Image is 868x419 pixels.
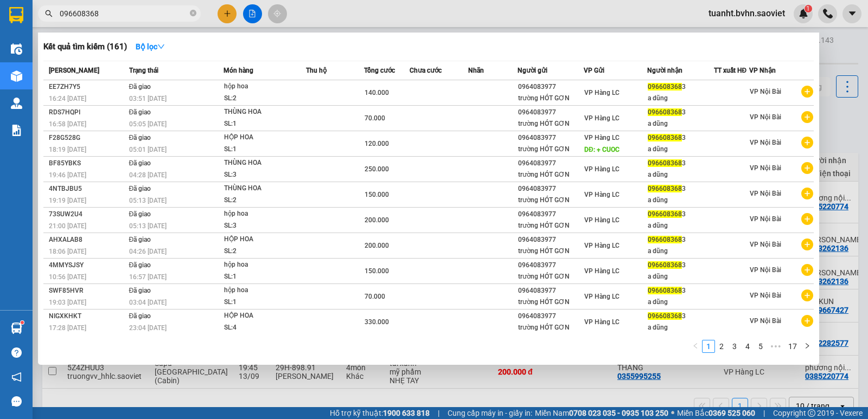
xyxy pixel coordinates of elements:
[716,340,727,352] a: 2
[689,340,702,353] button: left
[190,10,196,16] span: close-circle
[157,43,165,50] span: down
[364,67,395,74] span: Tổng cước
[648,220,713,231] div: a dũng
[518,144,583,155] div: trường HÓT GƠN
[21,321,24,324] sup: 1
[584,318,620,326] span: VP Hàng LC
[801,213,813,225] span: plus-circle
[518,260,583,271] div: 0964083977
[689,340,702,353] li: Previous Page
[365,267,389,275] span: 150.000
[648,260,713,271] div: 3
[648,93,713,104] div: a dũng
[518,107,583,118] div: 0964083977
[518,93,583,104] div: trường HÓT GƠN
[648,234,713,246] div: 3
[365,318,389,326] span: 330.000
[518,132,583,144] div: 0964083977
[518,81,583,93] div: 0964083977
[518,158,583,169] div: 0964083977
[9,7,23,23] img: logo-vxr
[224,93,305,105] div: SL: 2
[129,83,151,91] span: Đã giao
[129,108,151,116] span: Đã giao
[648,210,682,218] span: 096608368
[49,234,126,246] div: AHXALAB8
[11,396,22,407] span: message
[365,114,385,122] span: 70.000
[584,191,620,198] span: VP Hàng LC
[648,183,713,195] div: 3
[750,190,781,197] span: VP Nội Bài
[584,165,620,173] span: VP Hàng LC
[518,67,547,74] span: Người gửi
[801,238,813,250] span: plus-circle
[365,89,389,96] span: 140.000
[224,285,305,296] div: hộp hoa
[750,292,781,299] span: VP Nội Bài
[584,267,620,275] span: VP Hàng LC
[365,242,389,249] span: 200.000
[49,209,126,220] div: 73SUW2U4
[750,266,781,274] span: VP Nội Bài
[692,343,699,349] span: left
[49,95,86,102] span: 16:24 [DATE]
[648,311,713,322] div: 3
[224,310,305,322] div: HỘP HOA
[129,197,167,204] span: 05:13 [DATE]
[518,322,583,333] div: trường HÓT GƠN
[11,70,22,82] img: warehouse-icon
[49,158,126,169] div: BF85YBKS
[49,107,126,118] div: RDS7HQPI
[468,67,484,74] span: Nhãn
[11,347,22,358] span: question-circle
[224,322,305,334] div: SL: 4
[801,188,813,199] span: plus-circle
[648,159,682,167] span: 096608368
[804,343,810,349] span: right
[754,340,767,353] li: 5
[11,372,22,382] span: notification
[648,81,713,93] div: 3
[584,67,604,74] span: VP Gửi
[801,289,813,301] span: plus-circle
[584,146,620,153] span: DĐ: + CUOC
[129,287,151,294] span: Đã giao
[518,311,583,322] div: 0964083977
[584,216,620,224] span: VP Hàng LC
[129,159,151,167] span: Đã giao
[648,107,713,118] div: 3
[49,273,86,281] span: 10:56 [DATE]
[49,197,86,204] span: 19:19 [DATE]
[129,95,167,102] span: 03:51 [DATE]
[750,317,781,325] span: VP Nội Bài
[801,340,814,353] li: Next Page
[43,41,127,53] h3: Kết quả tìm kiếm ( 161 )
[518,195,583,206] div: trường HÓT GƠN
[742,340,754,352] a: 4
[60,8,188,20] input: Tìm tên, số ĐT hoặc mã đơn
[715,340,728,353] li: 2
[648,134,682,141] span: 096608368
[49,132,126,144] div: F28G528G
[518,234,583,246] div: 0964083977
[648,287,682,294] span: 096608368
[49,285,126,296] div: SWF85HVR
[49,222,86,230] span: 21:00 [DATE]
[365,140,389,147] span: 120.000
[648,236,682,243] span: 096608368
[224,118,305,130] div: SL: 1
[648,158,713,169] div: 3
[648,312,682,320] span: 096608368
[750,88,781,95] span: VP Nội Bài
[584,134,620,141] span: VP Hàng LC
[49,120,86,128] span: 16:58 [DATE]
[750,113,781,121] span: VP Nội Bài
[518,183,583,195] div: 0964083977
[410,67,442,74] span: Chưa cước
[648,83,682,91] span: 096608368
[49,311,126,322] div: NIGXKHKT
[801,111,813,123] span: plus-circle
[224,296,305,308] div: SL: 1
